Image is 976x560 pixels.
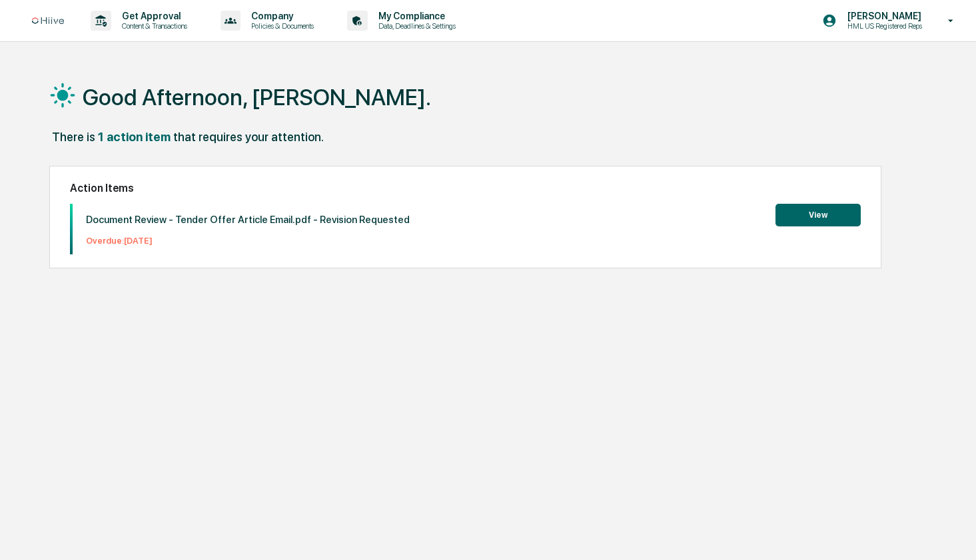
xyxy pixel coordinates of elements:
div: that requires your attention. [173,130,324,144]
button: View [775,204,861,226]
p: Company [241,11,320,21]
h2: Action Items [70,182,861,194]
div: 1 action item [98,130,171,144]
div: There is [52,130,95,144]
p: Content & Transactions [111,21,194,31]
p: Policies & Documents [241,21,320,31]
p: [PERSON_NAME] [837,11,929,21]
img: logo [32,17,64,25]
p: Data, Deadlines & Settings [368,21,462,31]
p: Document Review - Tender Offer Article Email.pdf - Revision Requested [86,214,410,226]
h1: Good Afternoon, [PERSON_NAME]. [83,84,431,111]
p: HML US Registered Reps [837,21,929,31]
p: Get Approval [111,11,194,21]
p: My Compliance [368,11,462,21]
a: View [775,208,861,220]
p: Overdue: [DATE] [86,236,410,246]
